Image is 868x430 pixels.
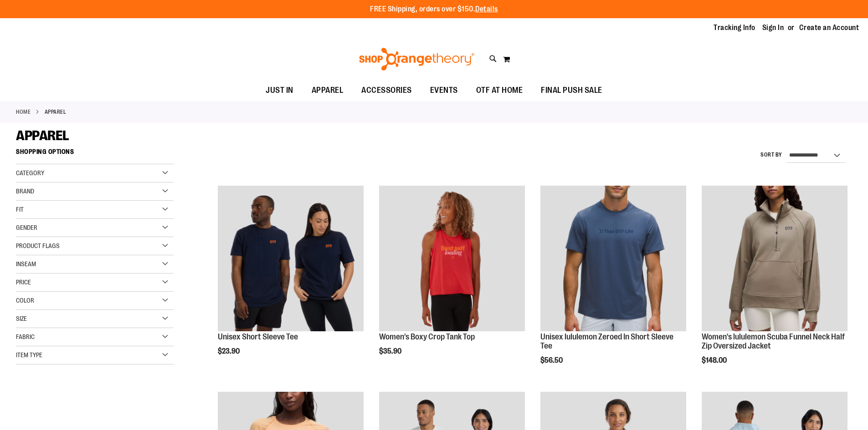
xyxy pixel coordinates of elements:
div: Color [16,292,174,310]
span: Brand [16,187,34,195]
a: Unisex Short Sleeve Tee [218,332,298,341]
a: Sign In [762,23,784,33]
strong: APPAREL [45,108,67,116]
a: Details [475,5,498,13]
p: FREE Shipping, orders over $150. [370,4,498,15]
a: Women's lululemon Scuba Funnel Neck Half Zip Oversized Jacket [702,332,845,350]
div: product [536,181,691,387]
div: Gender [16,219,174,237]
div: Item Type [16,346,174,364]
span: $56.50 [540,356,564,364]
a: JUST IN [257,80,303,101]
a: Unisex lululemon Zeroed In Short Sleeve Tee [540,332,673,350]
span: Color [16,297,34,304]
img: Shop Orangetheory [358,48,476,71]
span: Category [16,169,44,177]
img: Image of Womens Boxy Crop Tank [379,186,525,331]
span: Size [16,315,27,322]
span: OTF AT HOME [476,80,523,101]
span: $35.90 [379,347,403,355]
a: FINAL PUSH SALE [532,80,611,101]
span: Inseam [16,260,36,268]
div: product [213,181,368,379]
div: product [697,181,852,387]
span: APPAREL [16,128,69,143]
div: Fit [16,201,174,219]
img: Women's lululemon Scuba Funnel Neck Half Zip Oversized Jacket [702,186,847,331]
span: $148.00 [702,356,728,364]
a: OTF AT HOME [467,80,532,101]
a: Tracking Info [714,23,755,33]
a: Women's lululemon Scuba Funnel Neck Half Zip Oversized Jacket [702,186,847,333]
span: EVENTS [430,80,458,101]
a: ACCESSORIES [352,80,421,101]
div: Price [16,273,174,292]
span: Gender [16,224,37,231]
a: EVENTS [421,80,467,101]
a: Create an Account [799,23,859,33]
a: Home [16,108,31,116]
span: Item Type [16,351,42,359]
img: Image of Unisex Short Sleeve Tee [218,186,364,331]
span: Fabric [16,333,35,340]
span: $23.90 [218,347,241,355]
a: Women's Boxy Crop Tank Top [379,332,475,341]
a: Image of Unisex Short Sleeve Tee [218,186,364,333]
span: APPAREL [312,80,344,101]
span: Price [16,278,31,286]
span: FINAL PUSH SALE [541,80,602,101]
span: JUST IN [266,80,293,101]
label: Sort By [760,151,782,159]
div: Category [16,164,174,182]
div: Fabric [16,328,174,346]
img: Unisex lululemon Zeroed In Short Sleeve Tee [540,186,686,331]
a: APPAREL [303,80,353,101]
strong: Shopping Options [16,144,174,164]
div: Inseam [16,255,174,273]
span: Product Flags [16,242,60,249]
div: Product Flags [16,237,174,255]
a: Unisex lululemon Zeroed In Short Sleeve Tee [540,186,686,333]
div: Brand [16,182,174,201]
a: Image of Womens Boxy Crop Tank [379,186,525,333]
span: Fit [16,206,24,213]
div: product [375,181,529,379]
span: ACCESSORIES [361,80,412,101]
div: Size [16,310,174,328]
